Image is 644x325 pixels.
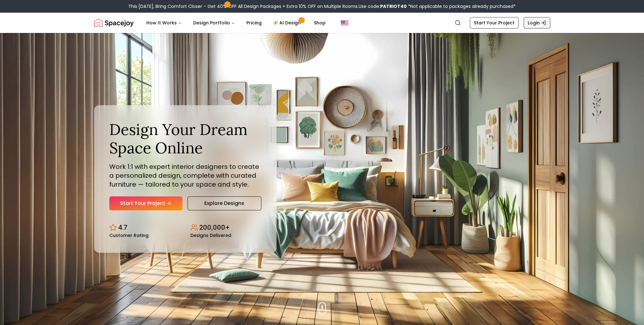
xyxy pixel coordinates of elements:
[470,17,519,29] a: Start Your Project
[109,162,261,189] p: Work 1:1 with expert interior designers to create a personalized design, complete with curated fu...
[199,223,230,232] p: 200,000+
[268,16,308,29] a: AI Design
[190,233,231,238] small: Designs Delivered
[309,16,331,29] a: Shop
[118,223,127,232] p: 4.7
[241,16,267,29] a: Pricing
[188,196,261,210] a: Explore Designs
[407,3,516,10] span: *Not applicable to packages already purchased*
[94,16,134,29] a: Spacejoy
[94,13,550,33] nav: Global
[109,233,149,238] small: Customer Rating
[380,3,407,10] b: PATRIOT40
[94,16,134,29] img: Spacejoy Logo
[109,218,261,238] div: Design stats
[141,16,331,29] nav: Main
[141,16,187,29] button: How It Works
[109,196,182,210] a: Start Your Project
[128,3,516,10] div: This [DATE], Bring Comfort Closer – Get 40% OFF All Design Packages + Extra 10% OFF on Multiple R...
[109,120,261,157] h1: Design Your Dream Space Online
[524,17,550,29] a: Login
[188,16,240,29] button: Design Portfolio
[359,3,407,10] span: Use code:
[341,19,348,27] img: United States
